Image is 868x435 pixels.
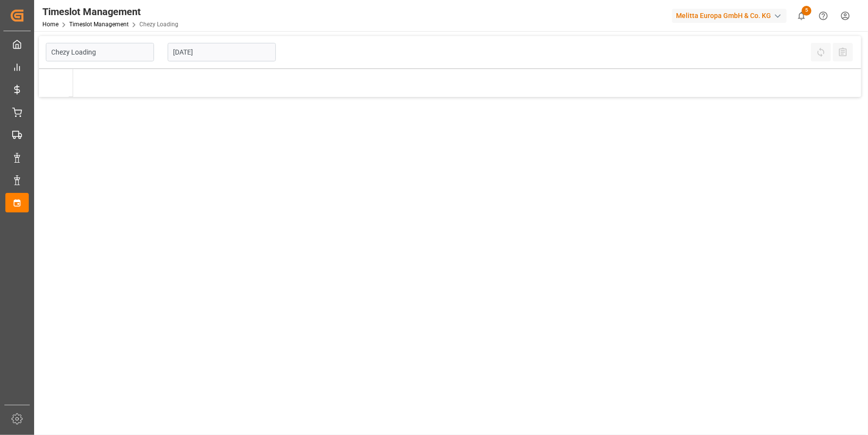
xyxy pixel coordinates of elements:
[791,5,812,27] button: show 5 new notifications
[46,43,154,61] input: Type to search/select
[672,9,787,23] div: Melitta Europa GmbH & Co. KG
[42,21,58,28] a: Home
[42,4,178,19] div: Timeslot Management
[69,21,129,28] a: Timeslot Management
[672,6,791,25] button: Melitta Europa GmbH & Co. KG
[812,5,834,27] button: Help Center
[802,6,811,16] span: 5
[168,43,276,61] input: DD-MM-YYYY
